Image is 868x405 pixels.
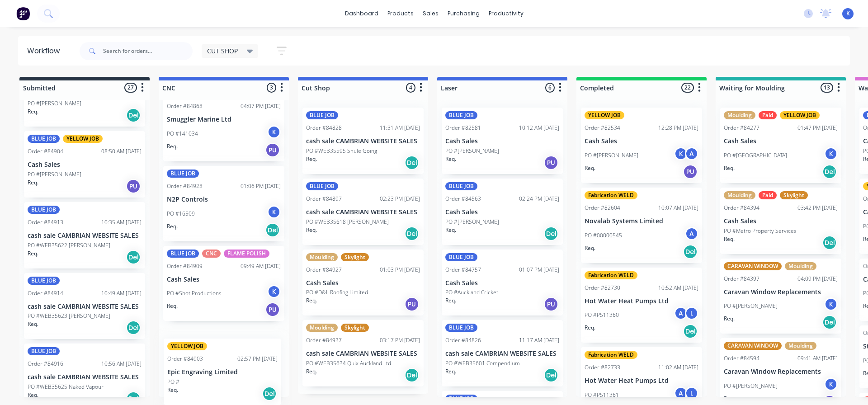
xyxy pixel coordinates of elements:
[443,7,484,20] div: purchasing
[340,7,383,20] a: dashboard
[27,46,64,57] div: Workflow
[207,46,238,56] span: CUT SHOP
[16,7,30,20] img: Factory
[383,7,418,20] div: products
[103,42,193,60] input: Search for orders...
[846,9,850,18] span: K
[484,7,528,20] div: productivity
[418,7,443,20] div: sales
